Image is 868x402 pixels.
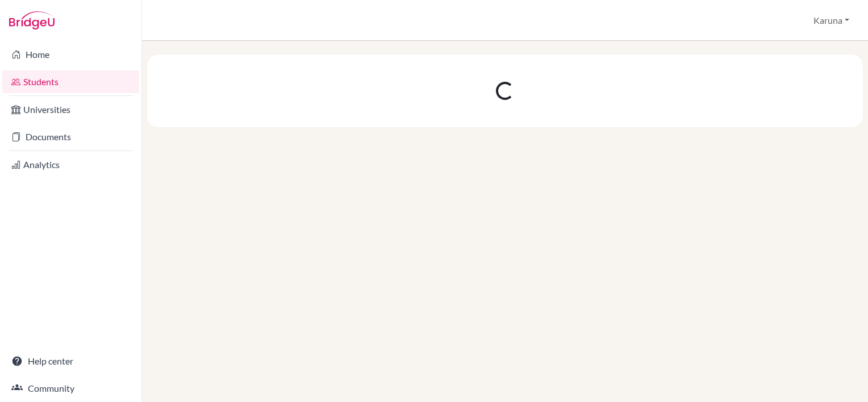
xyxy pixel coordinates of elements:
a: Analytics [2,153,139,176]
a: Universities [2,98,139,121]
button: Karuna [808,10,854,31]
a: Home [2,43,139,66]
a: Help center [2,350,139,372]
img: Bridge-U [9,11,55,30]
a: Community [2,377,139,400]
a: Students [2,70,139,93]
a: Documents [2,125,139,148]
